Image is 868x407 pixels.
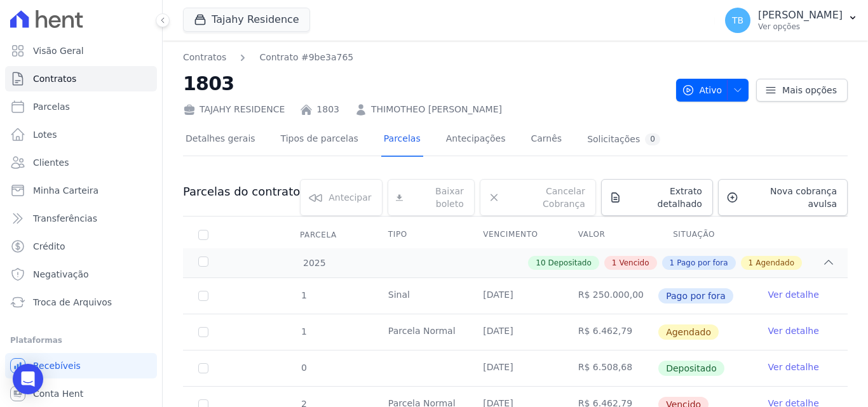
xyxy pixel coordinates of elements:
[468,314,562,350] td: [DATE]
[183,103,285,116] div: TAJAHY RESIDENCE
[183,8,310,32] button: Tajahy Residence
[670,257,675,269] span: 1
[5,262,157,287] a: Negativação
[381,123,423,157] a: Parcelas
[373,278,468,314] td: Sinal
[743,185,837,210] span: Nova cobrança avulsa
[468,222,562,248] th: Vencimento
[33,44,84,57] span: Visão Geral
[278,123,361,157] a: Tipos de parcelas
[5,290,157,315] a: Troca de Arquivos
[612,257,617,269] span: 1
[5,122,157,147] a: Lotes
[563,278,658,314] td: R$ 250.000,00
[183,51,666,64] nav: Breadcrumb
[444,123,508,157] a: Antecipações
[5,38,157,63] a: Visão Geral
[5,178,157,203] a: Minha Carteira
[5,206,157,231] a: Transferências
[198,291,208,301] input: Só é possível selecionar pagamentos em aberto
[373,222,468,248] th: Tipo
[198,363,208,373] input: Só é possível selecionar pagamentos em aberto
[682,79,722,102] span: Ativo
[756,257,794,269] span: Agendado
[536,257,545,269] span: 10
[619,257,649,269] span: Vencido
[601,179,713,216] a: Extrato detalhado
[285,222,352,248] div: Parcela
[33,212,97,225] span: Transferências
[768,361,819,373] a: Ver detalhe
[658,222,752,248] th: Situação
[259,51,353,64] a: Contrato #9be3a765
[676,79,749,102] button: Ativo
[300,290,307,300] span: 1
[587,133,660,145] div: Solicitações
[718,179,848,216] a: Nova cobrança avulsa
[758,22,843,32] p: Ver opções
[468,278,562,314] td: [DATE]
[33,387,83,400] span: Conta Hent
[548,257,592,269] span: Depositado
[33,128,57,141] span: Lotes
[316,103,339,116] a: 1803
[758,9,843,22] p: [PERSON_NAME]
[10,333,152,348] div: Plataformas
[658,361,724,376] span: Depositado
[13,364,43,394] div: Open Intercom Messenger
[33,72,76,85] span: Contratos
[33,296,112,309] span: Troca de Arquivos
[183,51,353,64] nav: Breadcrumb
[563,350,658,386] td: R$ 6.508,68
[658,324,719,340] span: Agendado
[715,3,868,38] button: TB [PERSON_NAME] Ver opções
[33,184,98,197] span: Minha Carteira
[677,257,728,269] span: Pago por fora
[749,257,754,269] span: 1
[5,353,157,378] a: Recebíveis
[732,16,743,25] span: TB
[658,288,733,304] span: Pago por fora
[645,133,660,145] div: 0
[33,156,69,169] span: Clientes
[5,94,157,119] a: Parcelas
[33,100,70,113] span: Parcelas
[33,359,81,372] span: Recebíveis
[198,327,208,337] input: default
[300,363,307,373] span: 0
[5,381,157,406] a: Conta Hent
[627,185,702,210] span: Extrato detalhado
[756,79,848,102] a: Mais opções
[468,350,562,386] td: [DATE]
[563,314,658,350] td: R$ 6.462,79
[585,123,663,157] a: Solicitações0
[5,234,157,259] a: Crédito
[300,326,307,337] span: 1
[563,222,658,248] th: Valor
[5,66,157,91] a: Contratos
[5,150,157,175] a: Clientes
[33,268,89,281] span: Negativação
[782,84,837,97] span: Mais opções
[768,288,819,301] a: Ver detalhe
[183,184,300,199] h3: Parcelas do contrato
[183,123,258,157] a: Detalhes gerais
[528,123,564,157] a: Carnês
[33,240,65,253] span: Crédito
[373,314,468,350] td: Parcela Normal
[183,69,666,98] h2: 1803
[371,103,502,116] a: THIMOTHEO [PERSON_NAME]
[183,51,226,64] a: Contratos
[768,324,819,337] a: Ver detalhe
